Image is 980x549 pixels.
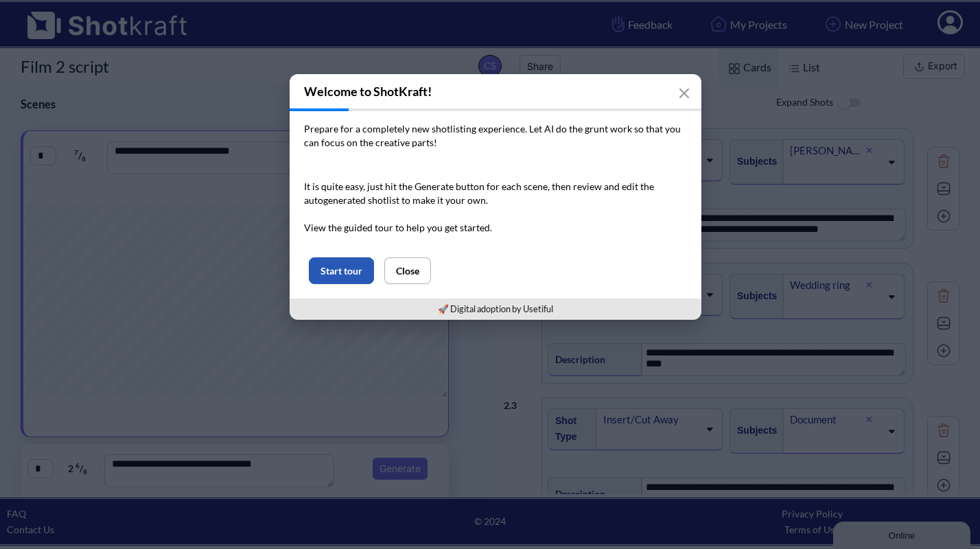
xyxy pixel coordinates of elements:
a: 🚀 Digital adoption by Usetiful [438,303,553,314]
div: Online [10,12,127,22]
button: Start tour [309,257,374,284]
span: Prepare for a completely new shotlisting experience. [304,123,527,135]
h3: Welcome to ShotKraft! [290,74,701,108]
p: It is quite easy, just hit the Generate button for each scene, then review and edit the autogener... [304,180,687,235]
button: Close [384,257,431,284]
